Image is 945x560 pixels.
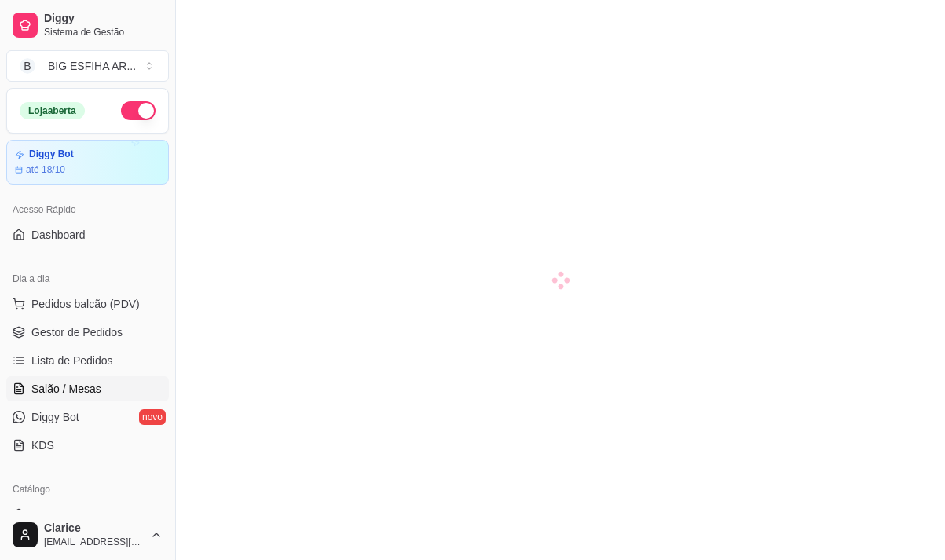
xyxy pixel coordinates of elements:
div: Catálogo [6,477,169,502]
button: Alterar Status [121,101,156,120]
div: BIG ESFIHA AR ... [48,58,136,74]
a: Lista de Pedidos [6,348,169,373]
a: Diggy Botnovo [6,404,169,430]
span: KDS [31,437,54,453]
span: Dashboard [31,227,86,243]
span: Clarice [44,522,144,536]
article: até 18/10 [26,163,65,176]
button: Pedidos balcão (PDV) [6,291,169,317]
span: Salão / Mesas [31,381,101,397]
span: Gestor de Pedidos [31,324,123,340]
button: Clarice[EMAIL_ADDRESS][DOMAIN_NAME] [6,516,169,554]
span: Lista de Pedidos [31,353,113,368]
a: Diggy Botaté 18/10 [6,140,169,185]
div: Dia a dia [6,266,169,291]
span: Pedidos balcão (PDV) [31,296,140,312]
span: [EMAIL_ADDRESS][DOMAIN_NAME] [44,536,144,548]
a: Dashboard [6,222,169,247]
div: Acesso Rápido [6,197,169,222]
span: Sistema de Gestão [44,26,163,38]
div: Loja aberta [20,102,85,119]
span: Diggy Bot [31,409,79,425]
article: Diggy Bot [29,148,74,160]
span: Produtos [31,507,75,522]
span: B [20,58,35,74]
a: DiggySistema de Gestão [6,6,169,44]
a: Gestor de Pedidos [6,320,169,345]
a: Produtos [6,502,169,527]
span: Diggy [44,12,163,26]
a: Salão / Mesas [6,376,169,401]
a: KDS [6,433,169,458]
button: Select a team [6,50,169,82]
